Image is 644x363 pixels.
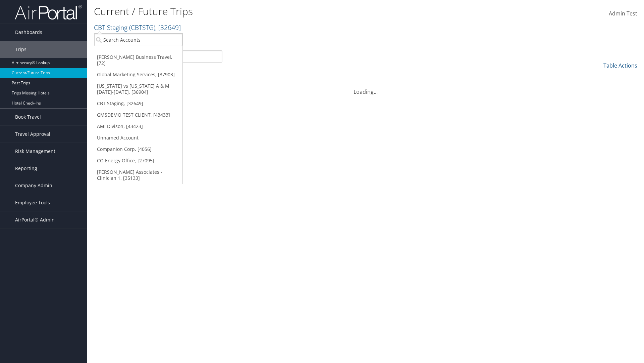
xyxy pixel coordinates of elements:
[15,126,50,143] span: Travel Approval
[94,23,181,32] a: CBT Staging
[15,211,55,228] span: AirPortal® Admin
[609,10,637,17] span: Admin Test
[15,194,50,211] span: Employee Tools
[609,3,637,24] a: Admin Test
[15,41,26,58] span: Trips
[129,23,155,32] span: ( CBTSTG )
[15,24,42,41] span: Dashboards
[155,23,181,32] span: , [ 32649 ]
[603,62,637,69] a: Table Actions
[94,69,182,80] a: Global Marketing Services, [37903]
[94,166,182,184] a: [PERSON_NAME] Associates - Clinician 1, [35133]
[94,109,182,121] a: GMSDEMO TEST CLIENT, [43433]
[94,121,182,132] a: AMI Divison, [43423]
[15,109,41,125] span: Book Travel
[94,80,182,98] a: [US_STATE] vs [US_STATE] A & M [DATE]-[DATE], [36904]
[94,51,182,69] a: [PERSON_NAME] Business Travel, [72]
[94,80,637,96] div: Loading...
[94,98,182,109] a: CBT Staging, [32649]
[94,144,182,155] a: Companion Corp, [4056]
[15,4,82,20] img: airportal-logo.png
[94,132,182,144] a: Unnamed Account
[94,155,182,166] a: CO Energy Office, [27095]
[94,35,456,44] p: Filter:
[15,177,52,194] span: Company Admin
[94,34,182,46] input: Search Accounts
[15,160,37,177] span: Reporting
[15,143,55,160] span: Risk Management
[94,4,456,18] h1: Current / Future Trips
